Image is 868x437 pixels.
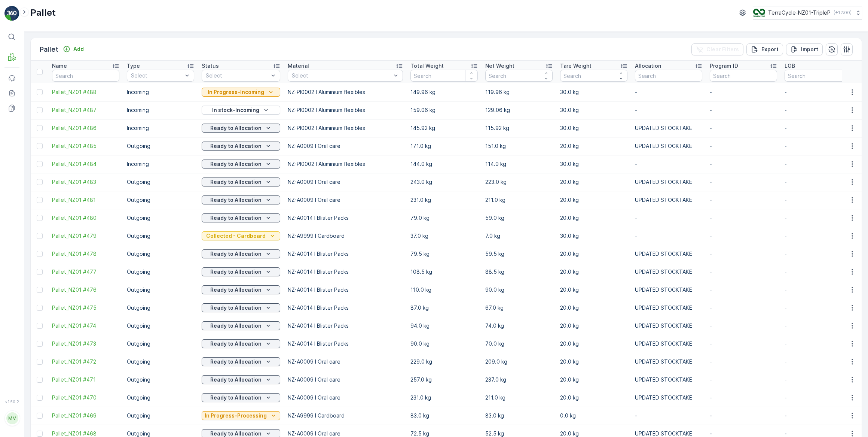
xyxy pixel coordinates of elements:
p: NZ-A0009 I Oral care [288,376,403,383]
p: NZ-A0009 I Oral care [288,196,403,204]
p: - [785,376,852,383]
div: Toggle Row Selected [37,305,43,311]
p: UPDATED STOCKTAKE [635,268,702,276]
p: 209.0 kg [485,358,553,365]
p: Outgoing [127,340,194,348]
input: Search [785,70,852,82]
p: - [785,358,852,365]
p: - [710,394,777,401]
p: - [710,214,777,222]
a: Pallet_NZ01 #471 [52,376,119,383]
p: 20.0 kg [560,376,627,383]
p: 211.0 kg [485,196,553,204]
button: Ready to Allocation [202,339,280,348]
a: Pallet_NZ01 #484 [52,160,119,168]
button: In stock-Incoming [202,106,280,115]
button: Ready to Allocation [202,303,280,312]
p: 20.0 kg [560,178,627,186]
p: Outgoing [127,250,194,258]
p: - [710,412,777,419]
p: Ready to Allocation [210,376,262,383]
p: 7.0 kg [485,232,553,240]
p: Export [761,46,779,53]
p: NZ-PI0002 I Aluminium flexibles [288,106,403,114]
p: ( +12:00 ) [834,10,852,16]
p: Select [206,72,269,79]
td: - [631,155,706,173]
p: 20.0 kg [560,142,627,150]
p: UPDATED STOCKTAKE [635,394,702,401]
p: Outgoing [127,376,194,383]
p: 87.0 kg [410,304,478,312]
span: Pallet_NZ01 #485 [52,142,119,150]
a: Pallet_NZ01 #470 [52,394,119,401]
p: In Progress-Processing [205,412,267,419]
p: 110.0 kg [410,286,478,294]
p: Outgoing [127,214,194,222]
button: Import [786,43,823,55]
p: 229.0 kg [410,358,478,365]
p: 30.0 kg [560,88,627,96]
p: 145.92 kg [410,124,478,132]
span: Pallet_NZ01 #472 [52,358,119,365]
button: Ready to Allocation [202,375,280,384]
p: UPDATED STOCKTAKE [635,340,702,348]
button: Ready to Allocation [202,124,280,133]
p: - [785,178,852,186]
td: - [631,101,706,119]
p: 20.0 kg [560,340,627,348]
input: Search [710,70,777,82]
p: Pallet [30,7,56,19]
p: UPDATED STOCKTAKE [635,358,702,365]
p: - [710,322,777,330]
p: 20.0 kg [560,250,627,258]
p: 211.0 kg [485,394,553,401]
p: - [785,286,852,294]
p: 20.0 kg [560,358,627,365]
p: NZ-A0009 I Oral care [288,394,403,401]
p: - [710,142,777,150]
td: - [631,407,706,425]
p: 79.5 kg [410,250,478,258]
button: Ready to Allocation [202,142,280,151]
a: Pallet_NZ01 #477 [52,268,119,276]
p: 20.0 kg [560,268,627,276]
p: - [710,250,777,258]
p: - [710,124,777,132]
a: Pallet_NZ01 #481 [52,196,119,204]
p: 30.0 kg [560,160,627,168]
p: - [710,340,777,348]
div: Toggle Row Selected [37,341,43,347]
td: - [631,83,706,101]
button: Ready to Allocation [202,195,280,204]
div: Toggle Row Selected [37,143,43,149]
button: Clear Filters [691,43,743,55]
a: Pallet_NZ01 #483 [52,178,119,186]
div: Toggle Row Selected [37,395,43,401]
p: In Progress-Incoming [208,88,264,96]
p: NZ-A0014 I Blister Packs [288,286,403,294]
a: Pallet_NZ01 #476 [52,286,119,294]
p: 30.0 kg [560,106,627,114]
button: MM [4,406,19,431]
p: UPDATED STOCKTAKE [635,286,702,294]
p: NZ-PI0002 I Aluminium flexibles [288,124,403,132]
p: Outgoing [127,322,194,330]
p: - [710,178,777,186]
p: - [710,232,777,240]
p: NZ-A9999 I Cardboard [288,232,403,240]
p: Program ID [710,62,738,70]
p: Outgoing [127,178,194,186]
a: Pallet_NZ01 #473 [52,340,119,348]
p: 83.0 kg [485,412,553,419]
p: 243.0 kg [410,178,478,186]
p: 20.0 kg [560,322,627,330]
p: - [710,358,777,365]
p: 115.92 kg [485,124,553,132]
div: Toggle Row Selected [37,89,43,95]
p: 149.96 kg [410,88,478,96]
button: TerraCycle-NZ01-TripleP(+12:00) [753,6,862,19]
p: Ready to Allocation [210,322,262,330]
